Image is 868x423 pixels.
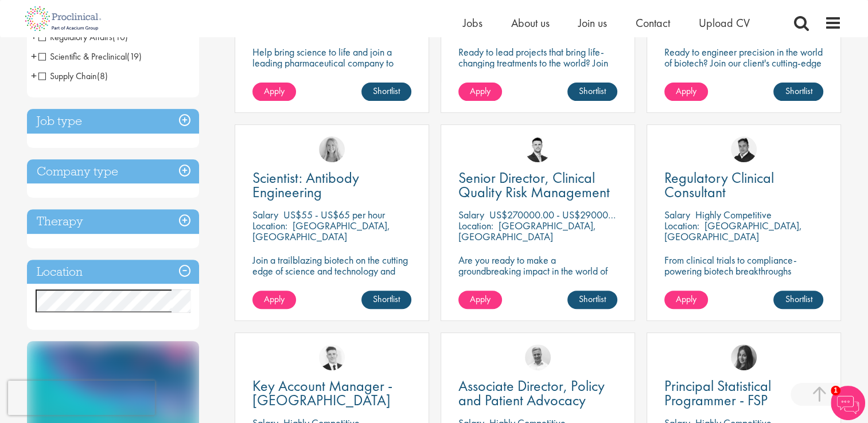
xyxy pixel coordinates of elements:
span: Principal Statistical Programmer - FSP [664,376,771,410]
a: Shortlist [361,83,411,101]
span: Scientific & Preclinical [38,50,127,62]
a: Jobs [463,15,482,30]
a: Join us [578,15,607,30]
span: Salary [664,208,690,221]
a: Apply [664,291,708,309]
h3: Job type [27,109,199,134]
a: Apply [458,291,502,309]
span: (19) [127,50,142,62]
span: + [31,48,37,65]
a: Apply [664,83,708,101]
span: Salary [252,208,278,221]
span: Scientific & Preclinical [38,50,142,62]
span: Apply [264,85,285,97]
a: Apply [252,291,296,309]
span: Apply [470,293,491,305]
a: Principal Statistical Programmer - FSP [664,379,823,408]
span: Scientist: Antibody Engineering [252,168,359,202]
p: Highly Competitive [695,208,772,221]
span: Regulatory Clinical Consultant [664,168,774,202]
img: Peter Duvall [731,136,757,162]
a: Shortlist [361,291,411,309]
a: Contact [636,15,670,30]
img: Joshua Bye [525,344,551,370]
p: US$270000.00 - US$290000.00 per annum [489,208,671,221]
span: Associate Director, Policy and Patient Advocacy [458,376,605,410]
span: Supply Chain [38,70,97,82]
span: Apply [264,293,285,305]
p: [GEOGRAPHIC_DATA], [GEOGRAPHIC_DATA] [458,219,596,243]
span: + [31,67,37,84]
p: Join a trailblazing biotech on the cutting edge of science and technology and make a change in th... [252,254,411,298]
a: Apply [252,83,296,101]
span: Apply [676,293,696,305]
span: 1 [831,386,840,395]
p: Help bring science to life and join a leading pharmaceutical company to play a key role in delive... [252,46,411,101]
a: Shortlist [567,291,617,309]
a: Shortlist [567,83,617,101]
span: Location: [458,219,493,232]
span: (8) [97,70,108,82]
p: US$55 - US$65 per hour [283,208,385,221]
a: Regulatory Clinical Consultant [664,171,823,199]
h3: Company type [27,159,199,184]
span: Apply [676,85,696,97]
a: Senior Director, Clinical Quality Risk Management [458,171,617,199]
p: Are you ready to make a groundbreaking impact in the world of biotechnology? Join a growing compa... [458,254,617,309]
p: Ready to engineer precision in the world of biotech? Join our client's cutting-edge team and play... [664,46,823,101]
h3: Therapy [27,209,199,234]
h3: Location [27,260,199,284]
a: Scientist: Antibody Engineering [252,171,411,199]
a: Key Account Manager - [GEOGRAPHIC_DATA] [252,379,411,408]
span: Key Account Manager - [GEOGRAPHIC_DATA] [252,376,392,410]
p: [GEOGRAPHIC_DATA], [GEOGRAPHIC_DATA] [664,219,802,243]
span: Senior Director, Clinical Quality Risk Management [458,168,610,202]
a: Shortlist [773,291,823,309]
p: From clinical trials to compliance-powering biotech breakthroughs remotely, where precision meets... [664,254,823,298]
p: Ready to lead projects that bring life-changing treatments to the world? Join our client at the f... [458,46,617,101]
span: Salary [458,208,484,221]
img: Nicolas Daniel [319,344,345,370]
a: Upload CV [699,15,750,30]
span: Location: [664,219,699,232]
img: Chatbot [831,386,865,420]
iframe: reCAPTCHA [8,381,155,415]
a: Apply [458,83,502,101]
a: About us [511,15,550,30]
span: Location: [252,219,287,232]
a: Shortlist [773,83,823,101]
img: Heidi Hennigan [731,344,757,370]
a: Associate Director, Policy and Patient Advocacy [458,379,617,408]
span: Supply Chain [38,70,108,82]
p: [GEOGRAPHIC_DATA], [GEOGRAPHIC_DATA] [252,219,390,243]
img: Joshua Godden [525,136,551,162]
img: Shannon Briggs [319,136,345,162]
span: Apply [470,85,491,97]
